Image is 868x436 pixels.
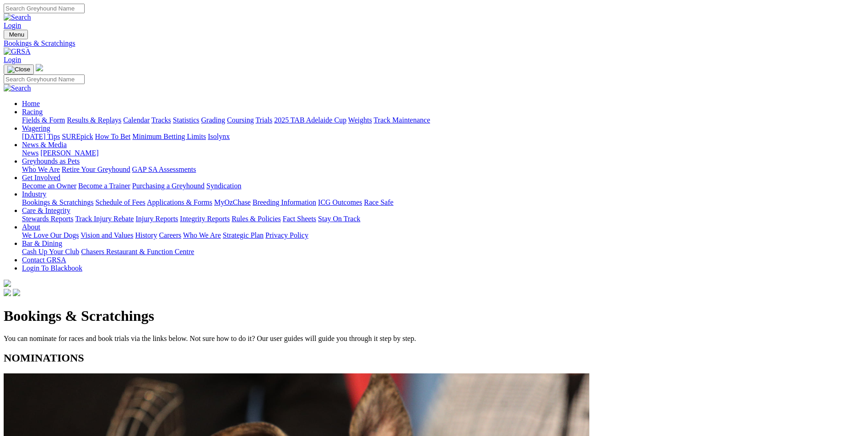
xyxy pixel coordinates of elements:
[135,231,157,239] a: History
[4,39,864,48] a: Bookings & Scratchings
[22,157,80,165] a: Greyhounds as Pets
[22,231,864,239] div: About
[22,256,66,264] a: Contact GRSA
[201,116,225,124] a: Grading
[132,133,206,140] a: Minimum Betting Limits
[232,215,281,223] a: Rules & Policies
[123,116,150,124] a: Calendar
[22,165,864,174] div: Greyhounds as Pets
[227,116,254,124] a: Coursing
[62,133,93,140] a: SUREpick
[4,13,31,21] img: Search
[22,108,43,116] a: Racing
[4,48,31,56] img: GRSA
[4,21,21,29] a: Login
[22,182,864,190] div: Get Involved
[36,64,43,71] img: logo-grsa-white.png
[208,133,230,140] a: Isolynx
[22,231,79,239] a: We Love Our Dogs
[22,149,38,157] a: News
[22,100,40,107] a: Home
[95,133,131,140] a: How To Bet
[180,215,230,223] a: Integrity Reports
[4,56,21,64] a: Login
[183,231,221,239] a: Who We Are
[151,116,171,124] a: Tracks
[4,352,864,364] h2: NOMINATIONS
[132,182,205,190] a: Purchasing a Greyhound
[40,149,98,157] a: [PERSON_NAME]
[22,141,67,149] a: News & Media
[22,149,864,157] div: News & Media
[9,31,24,38] span: Menu
[81,231,133,239] a: Vision and Values
[223,231,264,239] a: Strategic Plan
[22,215,864,223] div: Care & Integrity
[4,289,11,296] img: facebook.svg
[22,248,79,255] a: Cash Up Your Club
[22,124,50,132] a: Wagering
[265,231,308,239] a: Privacy Policy
[4,335,864,343] p: You can nominate for races and book trials via the links below. Not sure how to do it? Our user g...
[255,116,272,124] a: Trials
[22,223,40,231] a: About
[4,280,11,287] img: logo-grsa-white.png
[364,198,393,206] a: Race Safe
[75,215,134,223] a: Track Injury Rebate
[22,116,864,124] div: Racing
[318,198,362,206] a: ICG Outcomes
[13,289,20,296] img: twitter.svg
[348,116,372,124] a: Weights
[4,84,31,92] img: Search
[4,74,85,84] input: Search
[206,182,241,190] a: Syndication
[22,116,65,124] a: Fields & Form
[7,66,30,73] img: Close
[22,133,60,140] a: [DATE] Tips
[22,174,60,181] a: Get Involved
[274,116,346,124] a: 2025 TAB Adelaide Cup
[318,215,360,223] a: Stay On Track
[22,215,73,223] a: Stewards Reports
[4,4,85,13] input: Search
[22,198,864,207] div: Industry
[22,165,60,173] a: Who We Are
[4,30,28,39] button: Toggle navigation
[135,215,178,223] a: Injury Reports
[374,116,430,124] a: Track Maintenance
[253,198,316,206] a: Breeding Information
[159,231,181,239] a: Careers
[4,64,34,74] button: Toggle navigation
[22,190,46,198] a: Industry
[132,165,196,173] a: GAP SA Assessments
[214,198,251,206] a: MyOzChase
[67,116,121,124] a: Results & Replays
[4,308,864,324] h1: Bookings & Scratchings
[62,165,130,173] a: Retire Your Greyhound
[22,239,62,247] a: Bar & Dining
[22,198,93,206] a: Bookings & Scratchings
[173,116,199,124] a: Statistics
[22,133,864,141] div: Wagering
[22,182,76,190] a: Become an Owner
[81,248,194,255] a: Chasers Restaurant & Function Centre
[95,198,145,206] a: Schedule of Fees
[78,182,130,190] a: Become a Trainer
[147,198,212,206] a: Applications & Forms
[283,215,316,223] a: Fact Sheets
[22,264,82,272] a: Login To Blackbook
[22,248,864,256] div: Bar & Dining
[22,207,70,214] a: Care & Integrity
